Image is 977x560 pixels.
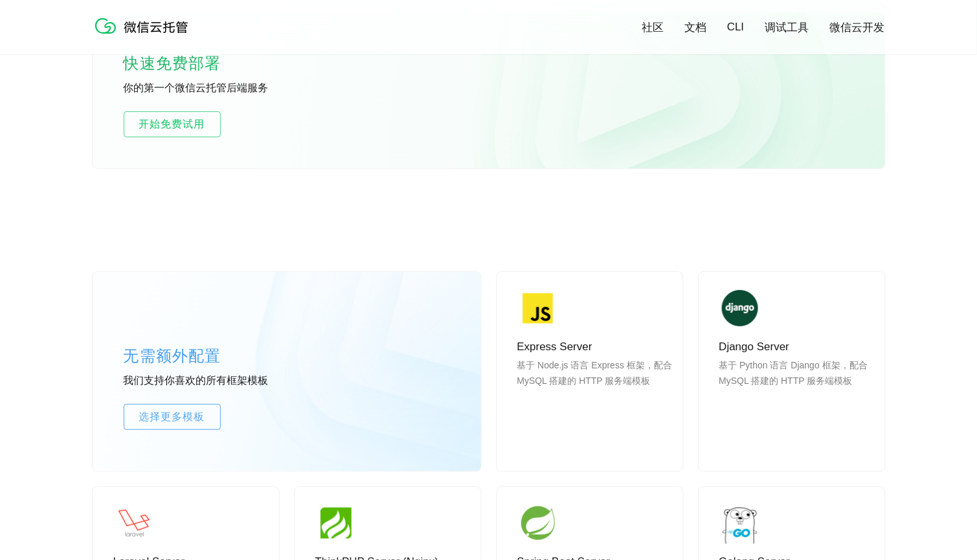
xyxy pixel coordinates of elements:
[124,82,318,96] p: 你的第一个微信云托管后端服务
[830,20,885,35] a: 微信云开发
[517,339,673,355] p: Express Server
[93,13,196,39] img: 微信云托管
[719,339,875,355] p: Django Server
[765,20,809,35] a: 调试工具
[517,357,673,420] p: 基于 Node.js 语言 Express 框架，配合 MySQL 搭建的 HTTP 服务端模板
[124,374,318,388] p: 我们支持你喜欢的所有框架模板
[642,20,664,35] a: 社区
[684,20,706,35] a: 文档
[124,50,253,76] p: 快速免费部署
[124,409,220,425] span: 选择更多模板
[93,30,196,41] a: 微信云托管
[124,117,220,132] span: 开始免费试用
[124,343,318,369] p: 无需额外配置
[719,357,875,420] p: 基于 Python 语言 Django 框架，配合 MySQL 搭建的 HTTP 服务端模板
[727,21,744,34] a: CLI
